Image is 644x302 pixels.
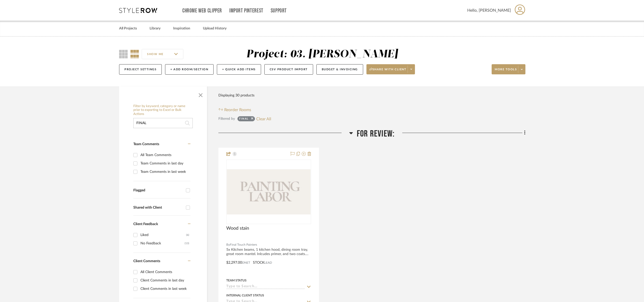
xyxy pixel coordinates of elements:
[133,188,183,193] div: Flagged
[133,259,160,263] span: Client Comments
[217,64,261,75] button: + Quick Add Items
[226,278,247,283] div: Team Status
[119,64,162,75] button: Project Settings
[226,226,249,231] span: Wood stain
[119,25,137,32] a: All Projects
[264,64,313,75] button: CSV Product Import
[229,9,263,13] a: Import Pinterest
[140,168,189,176] div: Team Comments in last week
[203,25,227,32] a: Upload History
[218,116,235,122] div: Filtered by
[256,115,271,122] button: Clear All
[140,268,189,276] div: All Client Comments
[226,293,264,298] div: Internal Client Status
[227,160,311,224] div: 0
[133,118,193,128] input: Search within 30 results
[150,25,160,32] a: Library
[495,68,517,75] span: More tools
[467,7,511,13] span: Hello, [PERSON_NAME]
[140,159,189,167] div: Team Comments in last day
[140,231,186,239] div: Liked
[133,104,193,116] h6: Filter by keyword, category or name prior to exporting to Excel or Bulk Actions
[227,169,311,214] img: Wood stain
[239,117,249,122] div: FINAL
[218,90,254,100] div: Displaying 30 products
[133,142,159,146] span: Team Comments
[492,64,525,74] button: More tools
[230,242,257,247] span: Final Touch Painters
[133,222,158,226] span: Client Feedback
[140,276,189,284] div: Client Comments in last day
[357,128,395,139] span: For Review:
[185,239,189,247] div: (13)
[133,206,183,210] div: Shared with Client
[196,89,206,99] button: Close
[226,242,230,247] span: By
[366,64,415,74] button: Share with client
[140,239,185,247] div: No Feedback
[224,107,251,113] span: Reorder Rooms
[316,64,363,75] button: Budget & Invoicing
[226,284,305,289] input: Type to Search…
[182,9,222,13] a: Chrome Web Clipper
[271,9,287,13] a: Support
[140,285,189,293] div: Client Comments in last week
[369,68,407,75] span: Share with client
[173,25,190,32] a: Inspiration
[218,107,251,113] button: Reorder Rooms
[165,64,214,75] button: + Add Room/Section
[246,49,398,60] div: Project: 03. [PERSON_NAME]
[186,231,189,239] div: (6)
[140,151,189,159] div: All Team Comments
